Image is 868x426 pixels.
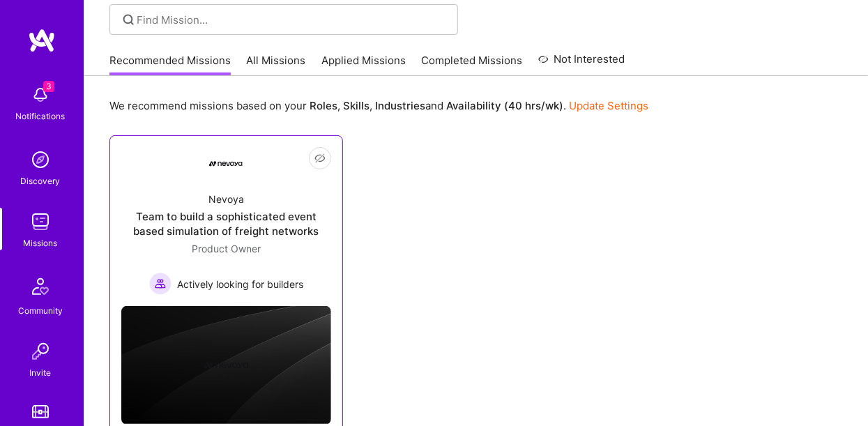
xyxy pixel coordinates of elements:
img: tokens [32,405,49,418]
img: cover [121,306,331,425]
i: icon SearchGrey [121,12,137,28]
div: Notifications [16,109,66,123]
div: Community [18,303,63,318]
div: Discovery [21,174,61,188]
img: Community [24,270,57,303]
a: Not Interested [538,51,625,76]
span: 3 [43,81,54,92]
a: Company LogoNevoyaTeam to build a sophisticated event based simulation of freight networksProduct... [121,147,331,295]
i: icon EyeClosed [314,153,326,164]
div: Team to build a sophisticated event based simulation of freight networks [121,209,331,238]
img: Invite [26,337,54,365]
div: Invite [30,365,52,380]
b: Availability (40 hrs/wk) [446,99,563,112]
b: Industries [375,99,425,112]
a: Completed Missions [422,53,523,76]
a: All Missions [247,53,306,76]
div: Missions [24,236,58,250]
input: Find Mission... [137,13,448,27]
b: Skills [343,99,370,112]
img: Company Logo [209,161,243,167]
a: Recommended Missions [109,53,231,76]
img: discovery [26,146,54,174]
a: Update Settings [569,99,648,112]
span: Actively looking for builders [177,277,303,291]
img: Actively looking for builders [149,273,172,295]
div: Nevoya [208,192,244,206]
p: We recommend missions based on your , , and . [109,98,648,113]
img: bell [26,81,54,109]
img: Company logo [204,343,248,388]
span: Product Owner [192,243,261,254]
img: logo [28,28,56,53]
a: Applied Missions [321,53,406,76]
b: Roles [310,99,337,112]
img: teamwork [26,208,54,236]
